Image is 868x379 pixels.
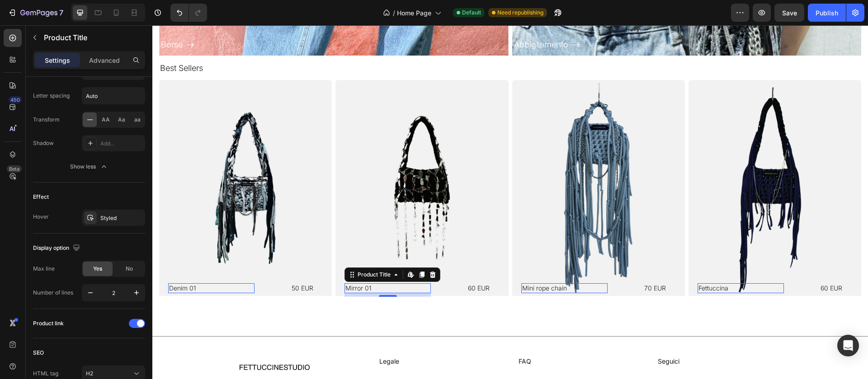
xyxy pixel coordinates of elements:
[82,88,145,104] input: Auto
[33,349,44,357] div: SEO
[782,9,797,17] span: Save
[45,56,70,65] p: Settings
[33,139,54,147] div: Shadow
[636,258,722,268] div: 60 EUR
[89,56,120,65] p: Advanced
[183,55,356,271] a: Mirror 01
[33,193,49,201] div: Effect
[33,319,64,328] div: Product link
[33,213,49,221] div: Hover
[126,265,133,273] span: No
[7,165,22,173] div: Beta
[9,96,22,103] div: 450
[360,55,533,271] a: Mini rope chain
[365,331,490,341] h3: FAQ
[816,8,838,18] div: Publish
[545,258,632,268] a: Fettuccina
[505,331,629,341] h3: Seguici
[460,258,546,268] div: 70 EUR
[283,258,369,268] div: 60 EUR
[774,4,804,22] button: Save
[33,116,60,124] div: Transform
[33,159,145,175] button: Show less
[100,140,143,148] div: Add...
[134,116,141,124] span: aa
[33,92,70,100] div: Letter spacing
[393,8,395,18] span: /
[397,8,431,18] span: Home Page
[497,9,543,17] span: Need republishing
[100,214,143,222] div: Styled
[118,116,125,124] span: Aa
[102,116,110,124] span: AA
[87,331,162,353] img: gempages_577128225184940947-c6dbe575-f585-40b0-9e86-45b88aca6b7e.jpg
[170,4,207,22] div: Undo/Redo
[33,370,58,378] div: HTML tag
[536,55,709,271] a: Fettuccina
[203,245,240,253] div: Product Title
[4,4,67,22] button: 7
[70,162,108,171] div: Show less
[837,335,859,356] div: Open Intercom Messenger
[86,370,93,377] span: H2
[226,331,351,341] h3: Legale
[44,32,142,43] p: Product Title
[33,289,73,297] div: Number of lines
[33,265,55,273] div: Max line
[93,265,102,273] span: Yes
[152,25,868,379] iframe: Design area
[59,7,63,18] p: 7
[462,9,481,17] span: Default
[33,242,82,254] div: Display option
[192,258,278,268] a: Mirror 01
[808,4,846,22] button: Publish
[369,258,455,268] a: Mini rope chain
